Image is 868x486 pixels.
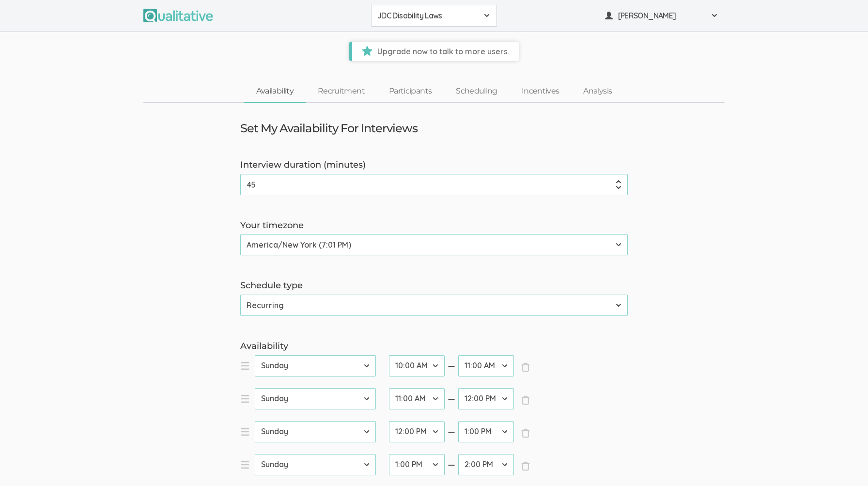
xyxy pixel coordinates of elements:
[240,280,628,292] label: Schedule type
[521,428,530,438] span: ×
[571,81,624,102] a: Analysis
[352,42,519,61] span: Upgrade now to talk to more users.
[143,9,213,22] img: Qualitative
[240,159,628,172] label: Interview duration (minutes)
[820,439,868,486] iframe: Chat Widget
[510,81,572,102] a: Incentives
[599,5,725,27] button: [PERSON_NAME]
[244,81,306,102] a: Availability
[371,5,497,27] button: JDC Disability Laws
[521,395,530,405] span: ×
[240,340,628,353] label: Availability
[377,10,478,21] span: JDC Disability Laws
[306,81,377,102] a: Recruitment
[240,219,628,232] label: Your timezone
[377,81,444,102] a: Participants
[618,10,705,21] span: [PERSON_NAME]
[240,122,418,135] h3: Set My Availability For Interviews
[521,461,530,471] span: ×
[444,81,510,102] a: Scheduling
[349,42,519,61] a: Upgrade now to talk to more users.
[521,362,530,372] span: ×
